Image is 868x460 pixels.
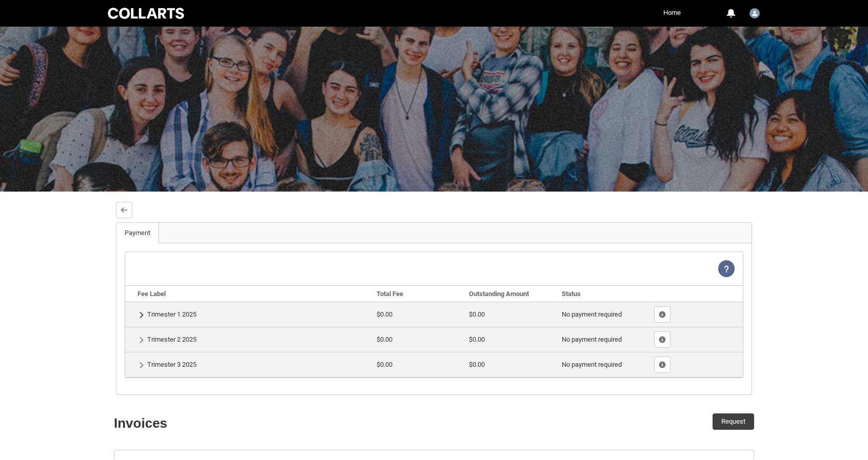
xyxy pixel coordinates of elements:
td: No payment required [558,327,650,352]
lightning-formatted-number: $0.00 [377,361,392,368]
button: Show Details [137,336,146,344]
b: Fee Label [137,290,166,298]
button: Show Fee Lines [654,306,670,323]
lightning-formatted-number: $0.00 [469,310,485,318]
button: Show Fee Lines [654,357,670,373]
td: Trimester 3 2025 [125,352,372,377]
a: Payment [116,223,159,243]
b: Total Fee [377,290,403,298]
td: No payment required [558,352,650,377]
button: Show Details [137,361,146,369]
lightning-formatted-number: $0.00 [469,336,485,343]
img: Student.nciavar.20241164 [749,8,760,18]
b: Status [562,290,581,298]
lightning-formatted-number: $0.00 [377,336,392,343]
lightning-icon: View Help [718,260,735,277]
td: No payment required [558,302,650,327]
td: Trimester 1 2025 [125,302,372,327]
a: Home [661,5,683,20]
button: Show Fee Lines [654,331,670,348]
button: Show Details [137,310,146,319]
td: Trimester 2 2025 [125,327,372,352]
lightning-formatted-number: $0.00 [469,361,485,368]
span: View Help [718,264,735,272]
b: Outstanding Amount [469,290,529,298]
button: Back [116,202,132,218]
button: User Profile Student.nciavar.20241164 [747,4,762,20]
button: Request [713,413,754,430]
lightning-formatted-number: $0.00 [377,310,392,318]
strong: Invoices [114,415,167,431]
